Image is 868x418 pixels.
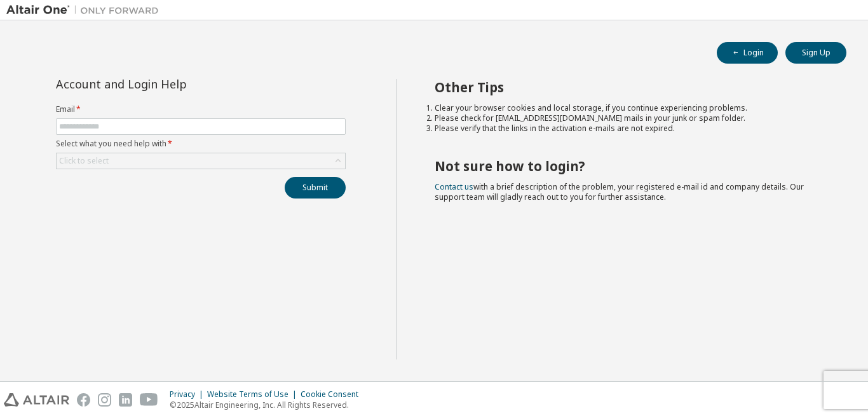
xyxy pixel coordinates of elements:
[77,393,90,407] img: facebook.svg
[170,389,207,400] div: Privacy
[435,158,824,174] h2: Not sure how to login?
[59,156,109,166] div: Click to select
[119,393,132,407] img: linkedin.svg
[435,103,824,113] li: Clear your browser cookies and local storage, if you continue experiencing problems.
[435,79,824,95] h2: Other Tips
[140,393,158,407] img: youtube.svg
[56,79,288,89] div: Account and Login Help
[717,42,778,64] button: Login
[301,389,366,400] div: Cookie Consent
[285,177,346,199] button: Submit
[57,153,345,169] div: Click to select
[435,123,824,134] li: Please verify that the links in the activation e-mails are not expired.
[56,104,346,115] label: Email
[98,393,111,407] img: instagram.svg
[4,393,69,407] img: altair_logo.svg
[435,181,804,202] span: with a brief description of the problem, your registered e-mail id and company details. Our suppo...
[207,389,301,400] div: Website Terms of Use
[785,42,846,64] button: Sign Up
[435,181,473,192] a: Contact us
[170,400,366,410] p: © 2025 Altair Engineering, Inc. All Rights Reserved.
[435,113,824,123] li: Please check for [EMAIL_ADDRESS][DOMAIN_NAME] mails in your junk or spam folder.
[6,4,165,17] img: Altair One
[56,139,346,149] label: Select what you need help with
